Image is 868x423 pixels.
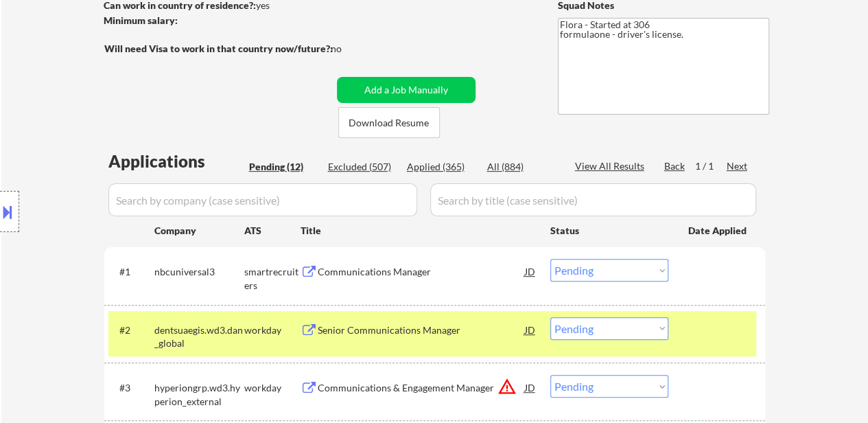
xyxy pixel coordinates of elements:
div: no [331,42,370,56]
div: Pending (12) [249,160,318,174]
div: JD [524,259,537,284]
div: Communications & Engagement Manager [318,381,525,395]
button: Download Resume [338,107,440,138]
div: All (884) [487,160,556,174]
div: Back [664,159,686,173]
div: Date Applied [688,224,749,238]
button: warning_amber [497,377,517,396]
div: workday [244,323,301,337]
div: hyperiongrp.wd3.hyperion_external [154,381,244,408]
div: JD [524,317,537,342]
div: Applied (365) [407,160,476,174]
strong: Will need Visa to work in that country now/future?: [104,43,333,54]
div: Next [727,159,749,173]
div: Excluded (507) [328,160,397,174]
div: Senior Communications Manager [318,323,525,337]
div: Status [550,218,668,242]
div: ATS [244,224,301,238]
div: #3 [119,381,143,395]
input: Search by company (case sensitive) [108,183,417,216]
div: 1 / 1 [695,159,727,173]
div: workday [244,381,301,395]
button: Add a Job Manually [337,77,476,103]
div: View All Results [575,159,648,173]
input: Search by title (case sensitive) [430,183,756,216]
div: Communications Manager [318,265,525,279]
strong: Minimum salary: [104,14,178,26]
div: Title [301,224,537,238]
div: smartrecruiters [244,265,301,292]
div: JD [524,375,537,400]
